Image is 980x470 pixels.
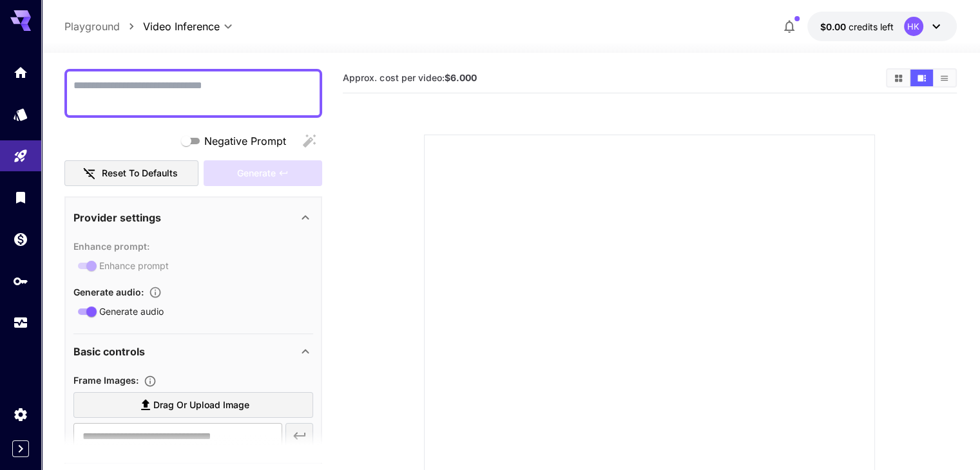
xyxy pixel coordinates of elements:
span: Generate audio [99,305,164,318]
b: $6.000 [444,72,476,83]
p: Provider settings [73,210,161,225]
div: $0.00 [820,20,894,33]
button: Show videos in grid view [887,70,910,86]
button: $0.00HK [807,12,957,41]
button: Reset to defaults [64,160,198,187]
button: Upload frame images. [139,375,162,388]
button: Expand sidebar [12,440,29,457]
div: Models [13,106,28,122]
a: Playground [64,19,120,34]
div: Library [13,189,28,205]
button: Show videos in video view [910,70,933,86]
div: HK [904,17,923,36]
span: Negative Prompt [204,133,286,149]
div: Settings [13,406,28,422]
div: Wallet [13,231,28,247]
button: Show videos in list view [933,70,956,86]
div: Basic controls [73,336,313,367]
span: credits left [849,21,894,32]
p: Basic controls [73,344,145,359]
span: Generate audio : [73,287,144,297]
span: Frame Images : [73,375,139,386]
div: Show videos in grid viewShow videos in video viewShow videos in list view [886,68,957,88]
div: Playground [13,148,28,164]
span: Video Inference [143,19,220,34]
div: Provider settings [73,202,313,233]
div: Usage [13,315,28,331]
span: $0.00 [820,21,849,32]
nav: breadcrumb [64,19,143,34]
span: Approx. cost per video: [343,72,476,83]
div: Home [13,64,28,80]
label: Drag or upload image [73,392,313,418]
span: Drag or upload image [153,397,249,413]
div: API Keys [13,273,28,289]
